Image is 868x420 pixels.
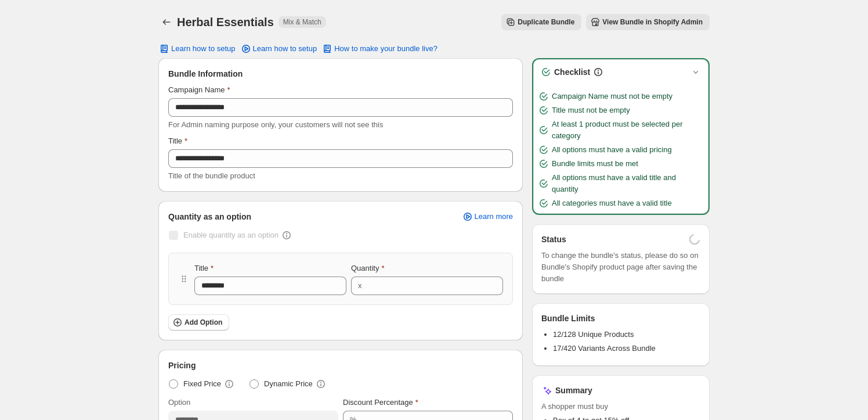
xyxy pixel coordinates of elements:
h3: Bundle Limits [541,313,595,324]
span: At least 1 product must be selected per category [552,119,704,142]
span: How to make your bundle live? [334,44,437,53]
label: Discount Percentage [343,397,418,408]
span: Bundle Information [168,68,243,80]
button: Learn how to setup [151,41,243,57]
span: A shopper must buy [541,401,700,412]
span: All options must have a valid title and quantity [552,172,704,195]
span: Learn more [475,212,513,221]
span: Enable quantity as an option [183,231,279,239]
span: Pricing [168,360,196,371]
label: Campaign Name [168,84,230,96]
span: Duplicate Bundle [518,17,574,27]
label: Title [168,135,187,147]
div: x [358,280,362,292]
span: Title must not be empty [552,105,630,116]
span: Quantity as an option [168,211,251,222]
label: Quantity [351,263,384,274]
span: All options must have a valid pricing [552,144,672,156]
span: 12/128 Unique Products [553,330,634,339]
button: Duplicate Bundle [501,14,581,30]
button: How to make your bundle live? [314,41,444,57]
span: Bundle limits must be met [552,158,638,170]
span: Campaign Name must not be empty [552,91,672,102]
span: Learn how to setup [171,44,236,53]
span: Mix & Match [283,17,321,27]
label: Title [194,263,214,274]
label: Option [168,397,190,408]
span: All categories must have a valid title [552,198,672,209]
h1: Herbal Essentials [177,15,274,29]
span: Add Option [185,318,222,327]
button: Back [158,14,175,30]
h3: Checklist [554,66,590,78]
a: Learn more [455,209,520,225]
button: Add Option [168,314,229,331]
span: Learn how to setup [253,44,317,53]
h3: Summary [555,385,592,396]
span: 17/420 Variants Across Bundle [553,344,656,353]
h3: Status [541,234,566,245]
span: Fixed Price [183,378,221,390]
span: View Bundle in Shopify Admin [602,17,703,27]
span: Dynamic Price [264,378,313,390]
span: Title of the bundle product [168,171,255,180]
span: To change the bundle's status, please do so on Bundle's Shopify product page after saving the bundle [541,250,700,285]
button: View Bundle in Shopify Admin [586,14,710,30]
a: Learn how to setup [233,41,324,57]
span: For Admin naming purpose only, your customers will not see this [168,120,383,129]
